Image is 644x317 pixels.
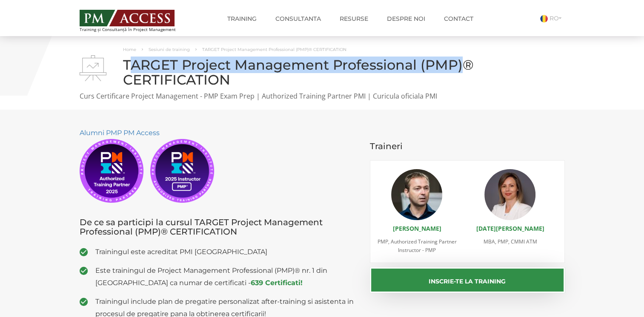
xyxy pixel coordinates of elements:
[80,218,358,236] h3: De ce sa participi la cursul TARGET Project Management Professional (PMP)® CERTIFICATION
[381,10,432,27] a: Despre noi
[370,267,565,293] button: Inscrie-te la training
[202,47,346,52] span: TARGET Project Management Professional (PMP)® CERTIFICATION
[269,10,327,27] a: Consultanta
[377,238,456,254] span: PMP, Authorized Training Partner Instructor - PMP
[370,142,565,151] h3: Traineri
[483,238,537,245] span: MBA, PMP, CMMI ATM
[80,7,192,32] a: Training și Consultanță în Project Management
[476,224,544,232] a: [DATE][PERSON_NAME]
[95,246,358,258] span: Trainingul este acreditat PMI [GEOGRAPHIC_DATA]
[80,27,192,32] span: Training și Consultanță în Project Management
[221,10,263,27] a: Training
[251,279,303,287] a: 639 Certificati!
[95,264,358,289] span: Este trainingul de Project Management Professional (PMP)® nr. 1 din [GEOGRAPHIC_DATA] ca numar de...
[149,47,190,52] a: Sesiuni de training
[333,10,375,27] a: Resurse
[392,224,441,232] a: [PERSON_NAME]
[540,14,565,22] a: RO
[80,129,160,137] a: Alumni PMP PM Access
[80,55,106,81] img: TARGET Project Management Professional (PMP)® CERTIFICATION
[123,47,136,52] a: Home
[80,91,565,101] p: Curs Certificare Project Management - PMP Exam Prep | Authorized Training Partner PMI | Curicula ...
[540,15,548,23] img: Romana
[438,10,480,27] a: Contact
[80,57,565,87] h1: TARGET Project Management Professional (PMP)® CERTIFICATION
[80,10,175,26] img: PM ACCESS - Echipa traineri si consultanti certificati PMP: Narciss Popescu, Mihai Olaru, Monica ...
